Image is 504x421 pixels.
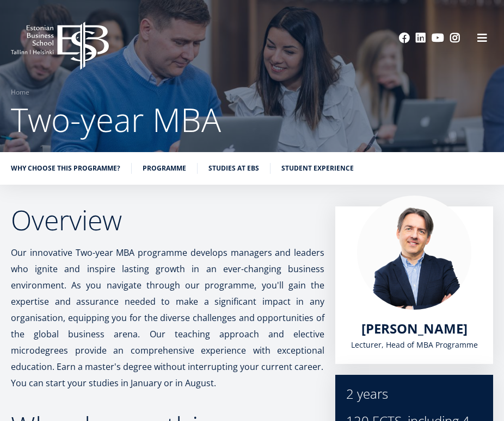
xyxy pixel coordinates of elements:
span: [PERSON_NAME] [361,319,468,337]
p: Our innovative Two-year MBA programme develops managers and leaders who ignite and inspire lastin... [11,244,324,375]
a: Student experience [281,163,354,174]
img: Marko Rillo [357,196,471,310]
div: 2 years [346,386,482,402]
a: Youtube [432,33,444,43]
h2: Overview [11,206,324,234]
a: [PERSON_NAME] [361,321,468,337]
a: Why choose this programme? [11,163,120,174]
a: Home [11,87,29,98]
a: Instagram [450,33,460,43]
a: Programme [143,163,186,174]
a: Linkedin [415,33,426,43]
a: Facebook [399,33,410,43]
a: Studies at EBS [208,163,259,174]
p: You can start your studies in January or in August. [11,375,324,391]
span: Two-year MBA [11,97,221,142]
div: Lecturer, Head of MBA Programme [346,337,482,353]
